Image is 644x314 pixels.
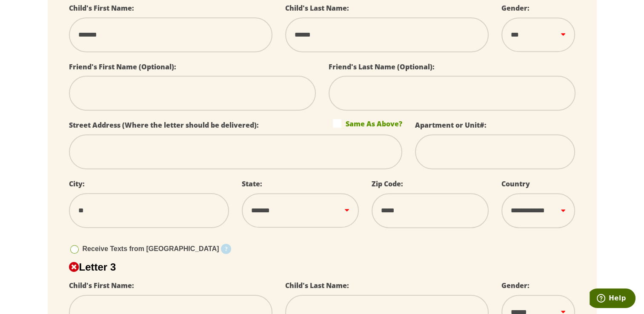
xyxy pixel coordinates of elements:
[69,120,259,130] label: Street Address (Where the letter should be delivered):
[415,120,487,130] label: Apartment or Unit#:
[69,3,134,13] label: Child's First Name:
[69,261,575,273] h2: Letter 3
[285,281,349,290] label: Child's Last Name:
[69,281,134,290] label: Child's First Name:
[83,245,219,252] span: Receive Texts from [GEOGRAPHIC_DATA]
[242,179,262,188] label: State:
[285,3,349,13] label: Child's Last Name:
[69,179,85,188] label: City:
[333,119,402,128] label: Same As Above?
[590,288,635,310] iframe: Opens a widget where you can find more information
[329,62,435,71] label: Friend's Last Name (Optional):
[69,62,176,71] label: Friend's First Name (Optional):
[501,179,530,188] label: Country
[501,3,530,13] label: Gender:
[501,281,530,290] label: Gender:
[372,179,403,188] label: Zip Code:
